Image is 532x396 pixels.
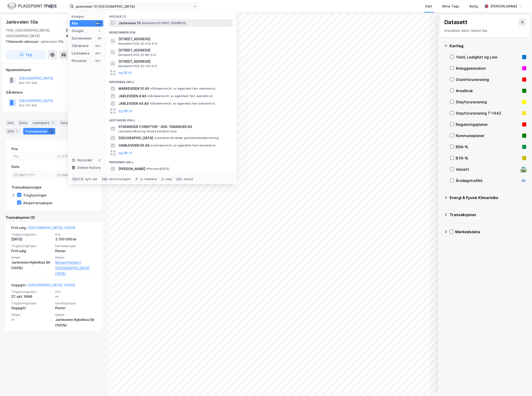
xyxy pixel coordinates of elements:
[426,4,432,9] div: Kart
[55,248,96,254] div: Fester
[105,27,236,35] div: Eiendommer (58)
[55,294,96,299] div: —
[118,150,132,156] button: og 96 til
[55,313,96,317] span: Kjøper
[95,44,101,48] div: 99+
[105,76,236,85] div: Gårdeiere (99+)
[55,260,96,276] a: Boligstiftelsen I [GEOGRAPHIC_DATA] (100%)
[55,171,96,178] input: DD.MM.YYYY
[450,43,526,49] div: Kartlag
[11,260,52,271] div: Jarleveien Hybelhus Sti (100%)
[456,65,520,71] div: Anleggseiendom
[6,90,102,95] div: Gårdeiere
[118,59,231,64] span: [STREET_ADDRESS]
[450,212,526,218] div: Transaksjoner
[6,120,15,126] div: Info
[55,153,96,160] input: Til 3750000
[444,28,526,33] div: Visualiser data i kartet her.
[118,53,156,57] span: Eiendom • 1103-22-90-0-0
[72,157,92,163] div: Historikk
[95,59,101,63] div: 99+
[66,28,102,39] div: [GEOGRAPHIC_DATA], 415/59
[23,201,52,205] div: Aksjetransaksjon
[118,143,150,148] span: GAMLEVEIEN 55 AS
[146,167,169,171] span: Person • [DATE]
[105,11,236,19] div: Google (1)
[150,87,216,91] span: Gårdeiere • Utl. av egen/leid fast eiendom el.
[11,294,52,299] div: 27. okt. 1966
[456,167,519,172] div: Veinett
[456,133,520,138] div: Kommuneplaner
[72,58,87,64] div: Personer
[455,229,526,235] div: Markedsdata
[456,122,520,127] div: Reguleringsplaner
[150,87,151,90] span: •
[105,157,236,165] div: Personer (99+)
[74,3,193,10] input: Søk på adresse, matrikkel, gårdeiere, leietakere eller personer
[118,166,145,172] span: [PERSON_NAME]
[17,120,29,126] div: Eiere
[55,305,96,311] div: Fester
[6,215,102,220] div: Transaksjoner (2)
[118,130,177,133] span: Leietaker • Brød og ferske konditorvarer
[456,99,520,105] div: Støyforurensning
[85,177,98,181] div: nytt søk
[12,153,53,160] input: Fra
[118,20,141,26] span: Jarleveien 10
[118,93,146,99] span: JARLEVEIEN 4 AS
[11,233,52,236] span: Tinglysningsdato
[142,21,186,25] span: Eiendom • [STREET_ADDRESS]
[118,64,157,68] span: Eiendom • 1103-22-116-0-0
[147,94,149,98] span: •
[456,110,520,116] div: Støyforurensning T-1442
[28,283,75,287] a: [GEOGRAPHIC_DATA], 415/59
[150,144,152,147] span: •
[28,226,75,230] a: [GEOGRAPHIC_DATA], 415/59
[55,301,96,305] span: Eierskapstype
[72,51,90,56] div: Leietakere
[11,244,52,248] span: Tinglysningstype
[72,28,84,34] div: Google
[154,136,219,140] span: Leietaker • Ordinær grunnskoleundervisning
[23,128,55,134] div: Transaksjoner
[150,102,216,105] span: Gårdeiere • Utl. av egen/leid fast eiendom el.
[456,77,520,82] div: Grunnforurensning
[150,102,151,105] span: •
[72,15,103,18] div: Kategori
[50,120,55,125] div: 1
[55,290,96,294] span: Pris
[49,129,53,134] div: 2
[509,374,532,396] div: Kontrollprogram for chat
[72,36,92,41] div: Eiendommer
[23,193,47,197] div: Tinglysninger
[11,164,19,170] div: Dato
[456,88,520,94] div: Arealbruk
[98,36,101,40] div: 58
[118,101,149,106] span: JARLEVEIEN 44 AS
[118,124,231,130] span: STAVANGER CONDITORI - AVD. TANANGER AS
[456,54,520,60] div: Yield, Ledighet og Leie
[444,18,467,26] div: Datasett
[154,136,155,140] span: •
[19,104,37,107] div: 942 110 464
[6,128,21,134] div: ESG
[442,4,459,9] div: Mine Tags
[6,28,66,39] div: 7041, [GEOGRAPHIC_DATA], [GEOGRAPHIC_DATA]
[118,42,158,46] span: Eiendom • 1103-22-214-0-0
[12,171,53,178] input: DD.MM.YYYY
[6,40,40,44] span: Tilhørende adresser:
[11,236,52,242] div: [DATE]
[101,177,108,182] div: tab
[11,255,52,259] span: Selger
[11,248,52,254] div: Fritt salg
[6,18,39,26] div: Jarleveien 10a
[456,155,520,161] div: BYA–%
[146,167,148,171] span: •
[19,81,37,85] div: 942 110 464
[118,108,132,114] button: og 96 til
[6,50,46,59] button: Tag
[98,29,101,33] div: 1
[55,255,96,259] span: Kjøper
[118,135,153,141] span: [GEOGRAPHIC_DATA]
[11,290,52,294] span: Tinglysningsdato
